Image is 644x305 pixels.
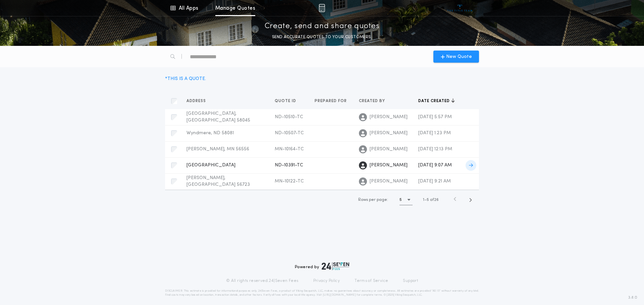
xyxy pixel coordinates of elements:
div: * THIS IS A QUOTE. [165,75,206,82]
button: Date created [418,98,455,104]
span: [DATE] 9:07 AM [418,163,452,168]
span: ND-10507-TC [275,131,304,136]
button: Address [186,98,211,104]
button: 5 [399,195,413,205]
img: img [319,4,325,12]
span: [PERSON_NAME], MN 56556 [186,147,249,152]
a: [URL][DOMAIN_NAME] [323,294,356,296]
span: [DATE] 12:13 PM [418,147,452,152]
span: [GEOGRAPHIC_DATA] [186,163,235,168]
button: New Quote [433,51,479,63]
p: Create, send and share quotes [265,21,380,32]
span: Address [186,98,207,104]
a: Terms of Service [355,278,388,284]
img: logo [322,262,349,270]
span: Wyndmere, ND 58081 [186,131,234,136]
a: Support [403,278,418,284]
button: Quote ID [275,98,301,104]
span: [GEOGRAPHIC_DATA], [GEOGRAPHIC_DATA] 58045 [186,111,250,123]
span: Rows per page: [358,198,388,202]
span: Date created [418,98,451,104]
p: SEND ACCURATE QUOTES TO YOUR CUSTOMERS. [272,34,372,41]
span: [PERSON_NAME], [GEOGRAPHIC_DATA] 56723 [186,175,250,187]
span: 1 [423,198,424,202]
button: Created by [359,98,390,104]
span: ND-10391-TC [275,163,303,168]
span: 5 [427,198,429,202]
img: vs-icon [447,5,473,11]
span: [PERSON_NAME] [370,146,408,153]
div: Powered by [295,262,349,270]
span: Created by [359,98,386,104]
span: [DATE] 5:57 PM [418,115,452,120]
p: DISCLAIMER: This estimate is provided for informational purposes only. 24|Seven Fees, a product o... [165,289,479,297]
span: [DATE] 1:23 PM [418,131,451,136]
span: 3.8.0 [628,295,637,301]
span: ND-10510-TC [275,115,303,120]
span: of 26 [430,197,439,203]
a: Privacy Policy [313,278,340,284]
span: [PERSON_NAME] [370,114,408,121]
span: MN-10122-TC [275,179,304,184]
span: [PERSON_NAME] [370,162,408,169]
span: Quote ID [275,98,298,104]
span: MN-10164-TC [275,147,304,152]
span: New Quote [446,53,472,60]
span: [PERSON_NAME] [370,178,408,185]
h1: 5 [399,197,402,203]
span: [DATE] 9:21 AM [418,179,451,184]
span: [PERSON_NAME] [370,130,408,137]
p: © All rights reserved. 24|Seven Fees [226,278,299,284]
span: Prepared for [315,98,348,104]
